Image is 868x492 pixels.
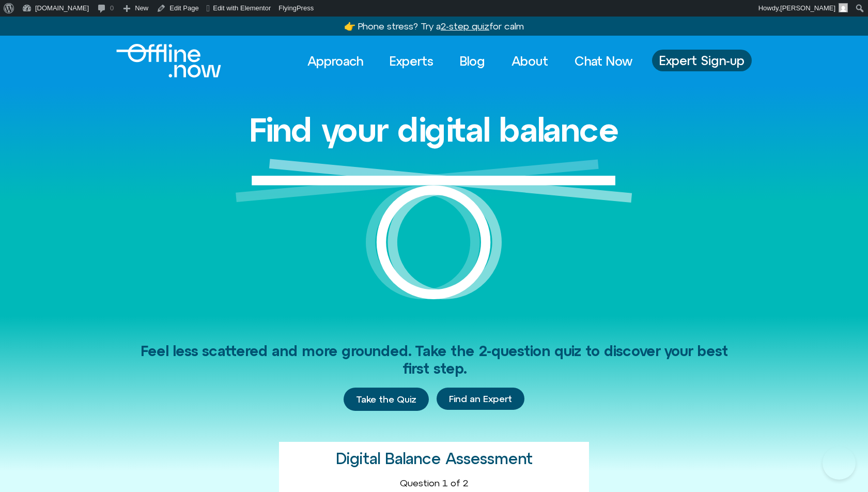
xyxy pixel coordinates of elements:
[298,50,642,72] nav: Menu
[356,394,416,405] span: Take the Quiz
[659,54,745,67] span: Expert Sign-up
[652,50,752,71] a: Expert Sign-up
[298,50,373,72] a: Approach
[502,50,557,72] a: About
[441,21,489,32] u: 2-step quiz
[437,388,524,410] a: Find an Expert
[287,478,581,489] div: Question 1 of 2
[336,450,533,467] h2: Digital Balance Assessment
[116,44,204,78] div: Logo
[344,21,524,32] a: 👉 Phone stress? Try a2-step quizfor calm
[380,50,443,72] a: Experts
[449,394,512,404] span: Find an Expert
[141,343,728,377] span: Feel less scattered and more grounded. Take the 2-question quiz to discover your best first step.
[823,447,856,480] iframe: Botpress
[565,50,642,72] a: Chat Now
[437,388,524,411] div: Find an Expert
[451,50,494,72] a: Blog
[213,4,271,12] span: Edit with Elementor
[780,4,835,12] span: [PERSON_NAME]
[249,112,619,148] h1: Find your digital balance
[344,388,429,411] a: Take the Quiz
[116,44,221,78] img: offline.now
